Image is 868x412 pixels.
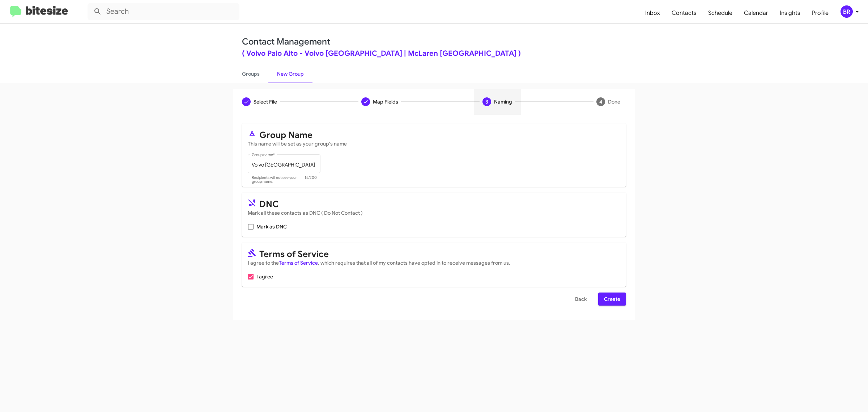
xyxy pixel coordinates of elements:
[242,36,330,47] a: Contact Management
[248,259,620,266] mat-card-subtitle: I agree to the , which requires that all of my contacts have opted in to receive messages from us.
[774,3,806,24] a: Insights
[598,293,626,306] button: Create
[256,222,287,231] span: Mark as DNC
[305,176,317,184] mat-hint: 15/200
[252,162,317,168] input: Placeholder
[279,260,318,266] a: Terms of Service
[248,248,620,258] mat-card-title: Terms of Service
[248,140,620,147] mat-card-subtitle: This name will be set as your group's name
[569,293,592,306] button: Back
[666,3,702,24] a: Contacts
[256,272,273,281] span: I agree
[841,5,853,18] div: BR
[639,3,666,24] a: Inbox
[268,64,312,83] a: New Group
[738,3,774,24] a: Calendar
[575,293,587,306] span: Back
[88,3,239,20] input: Search
[806,3,834,24] a: Profile
[252,176,301,184] mat-hint: Recipients will not see your group name.
[248,209,620,216] mat-card-subtitle: Mark all these contacts as DNC ( Do Not Contact )
[702,3,738,24] a: Schedule
[242,50,626,57] div: ( Volvo Palo Alto - Volvo [GEOGRAPHIC_DATA] | McLaren [GEOGRAPHIC_DATA] )
[248,129,620,139] mat-card-title: Group Name
[834,5,860,18] button: BR
[248,198,620,208] mat-card-title: DNC
[233,64,268,83] a: Groups
[604,293,620,306] span: Create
